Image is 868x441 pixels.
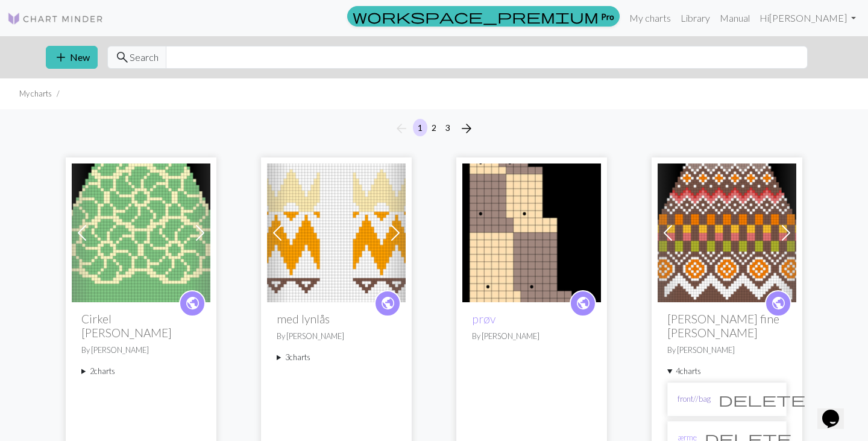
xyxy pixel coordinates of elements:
[353,8,599,25] span: workspace_premium
[462,226,601,237] a: prøv
[472,312,495,326] a: prøv
[459,120,474,137] span: arrow_forward
[755,6,861,30] a: Hi[PERSON_NAME]
[765,290,791,317] a: public
[179,290,206,317] a: public
[817,393,856,429] iframe: chat widget
[624,6,676,30] a: My charts
[81,344,201,356] p: By [PERSON_NAME]
[19,88,52,100] li: My charts
[576,294,591,313] span: public
[185,291,200,316] i: public
[719,391,805,408] span: delete
[658,163,796,302] img: front//bag
[667,366,787,377] summary: 4charts
[389,119,479,138] nav: Page navigation
[462,163,601,302] img: prøv
[374,290,401,317] a: public
[277,312,396,326] h2: med lynlås
[771,291,786,316] i: public
[115,49,130,66] span: search
[81,366,201,377] summary: 2charts
[267,226,406,237] a: front med lynlås
[347,6,620,27] a: Pro
[7,11,104,26] img: Logo
[678,393,711,405] a: front//bag
[771,294,786,313] span: public
[667,344,787,356] p: By [PERSON_NAME]
[459,121,474,136] i: Next
[380,291,395,316] i: public
[576,291,591,316] i: public
[277,331,396,342] p: By [PERSON_NAME]
[676,6,715,30] a: Library
[667,312,787,340] h2: [PERSON_NAME] fine [PERSON_NAME]
[72,226,210,237] a: Front og bag
[413,119,427,136] button: 1
[454,119,479,138] button: Next
[570,290,596,317] a: public
[130,50,159,65] span: Search
[658,226,796,237] a: front//bag
[441,119,455,136] button: 3
[427,119,441,136] button: 2
[472,331,591,342] p: By [PERSON_NAME]
[711,388,813,411] button: Delete chart
[715,6,755,30] a: Manual
[277,352,396,363] summary: 3charts
[46,46,98,69] button: New
[380,294,395,313] span: public
[267,163,406,302] img: front med lynlås
[185,294,200,313] span: public
[54,49,68,66] span: add
[72,163,210,302] img: Front og bag
[81,312,201,340] h2: Cirkel [PERSON_NAME]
